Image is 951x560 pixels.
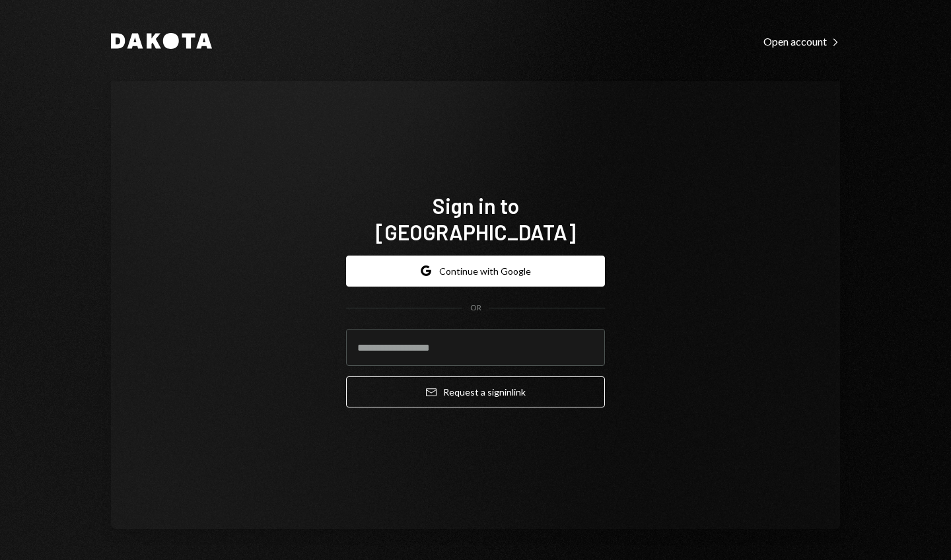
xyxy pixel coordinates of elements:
[470,302,481,314] div: OR
[763,34,840,48] a: Open account
[346,192,605,245] h1: Sign in to [GEOGRAPHIC_DATA]
[763,35,840,48] div: Open account
[346,256,605,287] button: Continue with Google
[346,376,605,407] button: Request a signinlink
